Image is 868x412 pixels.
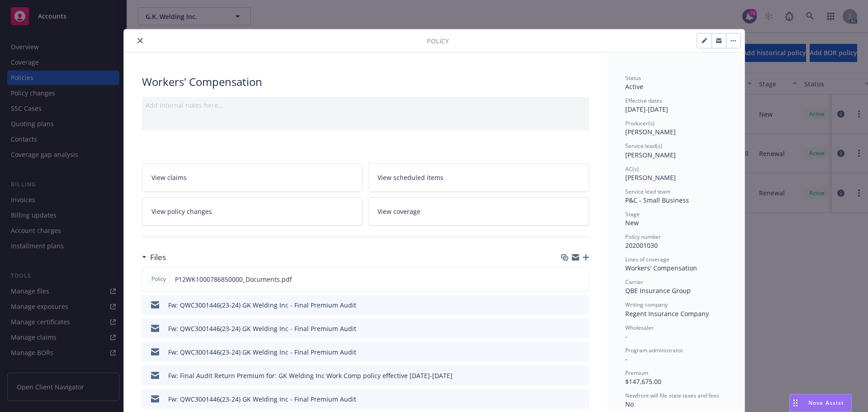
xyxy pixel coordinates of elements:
[625,151,676,159] span: [PERSON_NAME]
[577,347,585,357] button: preview file
[625,165,639,173] span: AC(s)
[625,142,662,150] span: Service lead(s)
[142,74,589,90] div: Workers' Compensation
[175,275,292,284] span: P12WK1000786850000_Documents.pdf
[625,264,697,272] span: Workers' Compensation
[625,82,643,91] span: Active
[625,346,683,354] span: Program administrator
[625,332,627,341] span: -
[151,207,212,216] span: View policy changes
[168,394,356,404] div: Fw: QWC3001446(23-24) GK Welding Inc - Final Premium Audit
[625,241,658,250] span: 202001030
[135,35,146,46] button: close
[368,163,589,192] a: View scheduled items
[625,400,634,408] span: No
[563,347,570,357] button: download file
[625,286,691,295] span: QBE Insurance Group
[625,97,726,114] div: [DATE] - [DATE]
[625,233,661,241] span: Policy number
[168,300,356,310] div: Fw: QWC3001446(23-24) GK Welding Inc - Final Premium Audit
[577,300,585,310] button: preview file
[808,399,844,407] span: Nova Assist
[625,128,676,136] span: [PERSON_NAME]
[625,301,668,308] span: Writing company
[577,275,585,284] button: preview file
[168,324,356,333] div: Fw: QWC3001446(23-24) GK Welding Inc - Final Premium Audit
[625,309,709,318] span: Regent Insurance Company
[625,188,670,195] span: Service lead team
[625,218,639,227] span: New
[625,173,676,182] span: [PERSON_NAME]
[427,36,449,46] span: Policy
[562,275,570,284] button: download file
[625,74,641,82] span: Status
[142,197,363,226] a: View policy changes
[625,392,719,399] span: Newfront will file state taxes and fees
[151,173,187,182] span: View claims
[577,324,585,333] button: preview file
[625,196,689,204] span: P&C - Small Business
[625,119,655,127] span: Producer(s)
[563,394,570,404] button: download file
[377,173,443,182] span: View scheduled items
[790,394,801,412] div: Drag to move
[625,210,640,218] span: Stage
[168,371,453,380] div: Fw: Final Audit Return Premium for: GK Welding Inc Work Comp policy effective [DATE]-[DATE]
[625,97,662,104] span: Effective dates
[625,324,654,331] span: Wholesaler
[577,394,585,404] button: preview file
[142,163,363,192] a: View claims
[142,251,166,263] div: Files
[625,369,648,377] span: Premium
[577,371,585,380] button: preview file
[150,275,168,283] span: Policy
[150,251,166,263] h3: Files
[789,394,852,412] button: Nova Assist
[563,371,570,380] button: download file
[146,100,585,110] div: Add internal notes here...
[625,256,670,263] span: Lines of coverage
[168,347,356,357] div: Fw: QWC3001446(23-24) GK Welding Inc - Final Premium Audit
[625,377,661,386] span: $147,675.00
[563,300,570,310] button: download file
[368,197,589,226] a: View coverage
[377,207,420,216] span: View coverage
[563,324,570,333] button: download file
[625,355,627,363] span: -
[625,278,643,286] span: Carrier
